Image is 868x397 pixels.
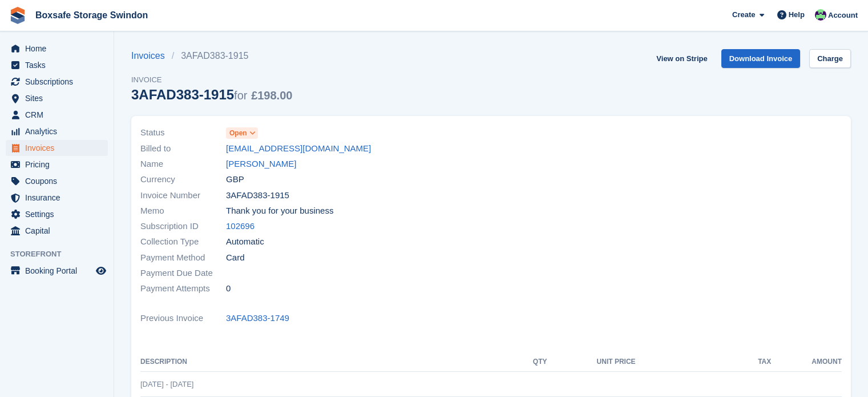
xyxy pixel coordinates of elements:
a: [EMAIL_ADDRESS][DOMAIN_NAME] [226,142,371,155]
span: Status [140,126,226,139]
a: menu [6,123,108,139]
a: menu [6,41,108,57]
span: Settings [25,206,94,222]
span: Invoices [25,140,94,156]
th: Description [140,353,515,371]
a: [PERSON_NAME] [226,158,296,171]
span: [DATE] - [DATE] [140,380,193,388]
a: Open [226,126,258,139]
a: menu [6,223,108,239]
a: menu [6,173,108,189]
span: Automatic [226,235,264,248]
a: menu [6,190,108,206]
span: GBP [226,173,244,186]
a: menu [6,140,108,156]
th: Amount [771,353,842,371]
span: Create [732,9,755,21]
span: Analytics [25,123,94,139]
span: Payment Due Date [140,267,226,280]
span: Storefront [10,248,114,260]
span: Account [828,10,858,21]
a: Download Invoice [721,49,801,68]
a: Boxsafe Storage Swindon [31,6,152,25]
div: 3AFAD383-1915 [131,87,292,102]
span: Coupons [25,173,94,189]
span: 3AFAD383-1915 [226,189,289,202]
a: View on Stripe [652,49,712,68]
span: Booking Portal [25,263,94,279]
a: menu [6,74,108,90]
a: menu [6,157,108,173]
a: menu [6,107,108,123]
a: menu [6,206,108,222]
span: Insurance [25,190,94,206]
span: Name [140,158,226,171]
span: Previous Invoice [140,312,226,325]
th: Unit Price [547,353,636,371]
span: Subscription ID [140,220,226,233]
a: 102696 [226,220,255,233]
span: Memo [140,204,226,218]
span: Open [229,128,247,138]
th: Tax [636,353,772,371]
a: 3AFAD383-1749 [226,312,289,325]
span: Help [789,9,805,21]
a: Charge [809,49,851,68]
span: Thank you for your business [226,204,333,218]
span: Capital [25,223,94,239]
th: QTY [515,353,547,371]
span: Invoice Number [140,189,226,202]
span: Tasks [25,57,94,73]
nav: breadcrumbs [131,49,292,63]
span: Payment Method [140,251,226,264]
span: CRM [25,107,94,123]
span: Billed to [140,142,226,155]
span: Currency [140,173,226,186]
a: menu [6,57,108,73]
a: menu [6,90,108,106]
span: Pricing [25,157,94,173]
span: Collection Type [140,235,226,248]
span: Card [226,251,245,264]
span: for [234,89,247,102]
span: Invoice [131,74,292,86]
span: Home [25,41,94,57]
img: stora-icon-8386f47178a22dfd0bd8f6a31ec36ba5ce8667c1dd55bd0f319d3a0aa187defe.svg [9,7,26,24]
span: Subscriptions [25,74,94,90]
span: Payment Attempts [140,282,226,295]
a: Invoices [131,49,172,63]
span: 0 [226,282,231,295]
img: Kim Virabi [815,9,826,21]
span: £198.00 [251,89,292,102]
span: Sites [25,90,94,106]
a: Preview store [94,264,108,278]
a: menu [6,263,108,279]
